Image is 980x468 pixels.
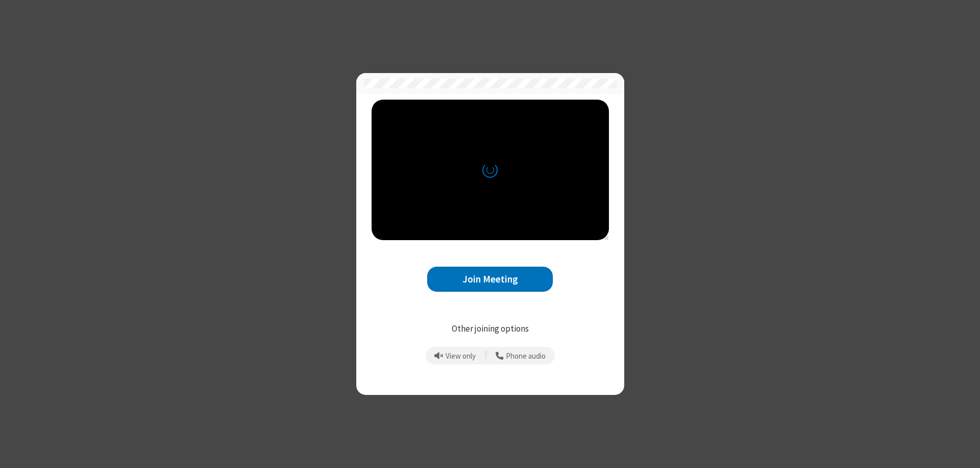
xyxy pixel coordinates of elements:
button: Use your phone for mic and speaker while you view the meeting on this device. [492,347,550,364]
button: Prevent echo when there is already an active mic and speaker in the room. [431,347,480,364]
p: Other joining options [372,322,609,336]
span: | [485,348,487,363]
button: Join Meeting [427,267,553,292]
span: View only [446,352,476,361]
span: Phone audio [506,352,546,361]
